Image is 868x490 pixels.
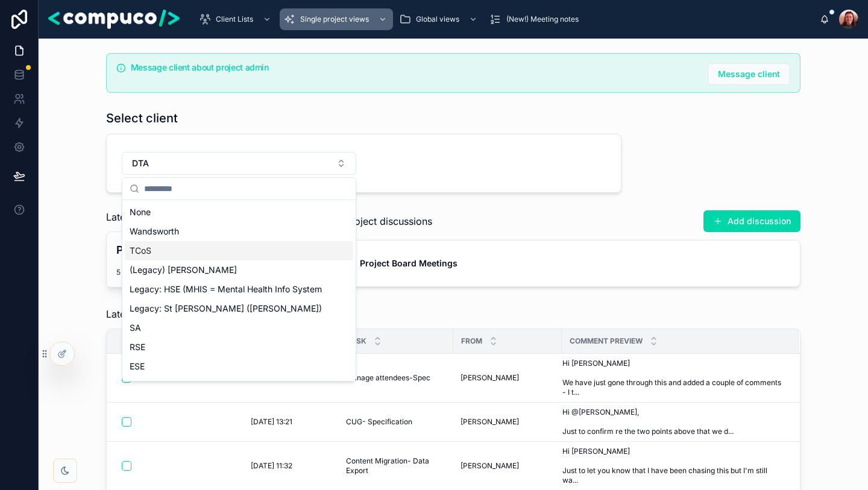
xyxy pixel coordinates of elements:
span: Latest meeting notes [106,210,200,224]
span: Message client [718,68,780,80]
span: Wandsworth [130,225,179,237]
a: [DATE] 11:32 [251,461,332,471]
h4: PM Weekly [116,242,200,258]
a: [PERSON_NAME] [461,417,555,427]
span: Legacy: HSE (MHIS = Mental Health Info System [130,283,322,295]
span: [DATE] 13:21 [251,417,292,427]
a: Hi [PERSON_NAME] We have just gone through this and added a couple of comments - I t... [562,359,784,397]
a: Hi [PERSON_NAME] Just to let you know that I have been chasing this but I'm still wa... [562,447,784,485]
a: [DATE] 13:21 [251,417,332,427]
h1: Select client [106,110,178,127]
span: PRI [130,380,143,392]
span: Comment preview [570,336,643,346]
span: (New!) Meeting notes [506,14,579,24]
div: Suggestions [122,200,356,381]
a: Hi @[PERSON_NAME], Just to confirm re the two points above that we d... [562,407,784,436]
span: Task [347,336,366,346]
a: [PERSON_NAME] [461,373,555,383]
h5: Message client about project admin [131,63,698,72]
a: [PERSON_NAME] [461,461,555,471]
span: Manage attendees-Spec [346,373,430,383]
span: Latest task updates [106,307,194,321]
a: Manage attendees-Spec [346,373,446,383]
span: Project discussions [345,214,432,228]
span: TCoS [130,245,151,257]
span: ESE [130,360,145,372]
span: [DATE] 11:32 [251,461,292,471]
a: CUG- Specification [346,417,446,427]
span: Single project views [300,14,369,24]
a: Client Lists [195,8,277,30]
a: PM Weekly5 hours ago [106,231,210,287]
span: [PERSON_NAME] [461,373,519,383]
strong: Project Board Meetings [360,258,458,268]
button: Select Button [122,152,356,175]
span: RSE [130,341,145,353]
span: [PERSON_NAME] [461,417,519,427]
span: From [461,336,482,346]
span: SA [130,322,141,334]
span: [PERSON_NAME] [461,461,519,471]
a: (New!) Meeting notes [486,8,587,30]
a: Global views [395,8,483,30]
span: (Legacy) [PERSON_NAME] [130,264,237,276]
a: Single project views [280,8,393,30]
a: Content Migration- Data Export [346,456,446,476]
button: Add discussion [703,210,800,232]
span: Global views [416,14,459,24]
button: Message client [708,63,790,85]
div: None [125,203,353,222]
a: Project Board Meetings [345,240,800,286]
p: 5 hours ago [116,268,156,277]
div: scrollable content [189,6,820,33]
span: DTA [132,157,149,169]
span: Legacy: St [PERSON_NAME] ([PERSON_NAME]) [130,303,322,315]
img: App logo [48,10,180,29]
span: CUG- Specification [346,417,412,427]
span: Client Lists [216,14,253,24]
